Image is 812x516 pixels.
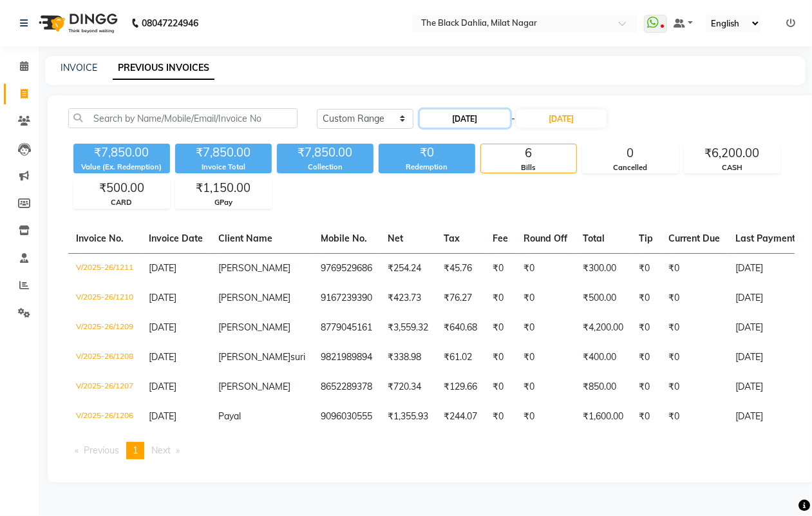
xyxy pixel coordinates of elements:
[149,321,176,333] span: [DATE]
[575,313,631,343] td: ₹4,200.00
[74,179,169,197] div: ₹500.00
[516,253,575,283] td: ₹0
[661,372,728,402] td: ₹0
[436,343,485,372] td: ₹61.02
[218,410,241,422] span: Payal
[516,283,575,313] td: ₹0
[444,233,460,244] span: Tax
[218,381,290,392] span: [PERSON_NAME]
[436,313,485,343] td: ₹640.68
[631,313,661,343] td: ₹0
[277,144,373,162] div: ₹7,850.00
[379,162,475,173] div: Redemption
[175,144,272,162] div: ₹7,850.00
[149,292,176,303] span: [DATE]
[639,233,653,244] span: Tip
[516,110,607,128] input: End Date
[575,372,631,402] td: ₹850.00
[175,162,272,173] div: Invoice Total
[313,372,380,402] td: 8652289378
[436,402,485,432] td: ₹244.07
[74,197,169,208] div: CARD
[631,402,661,432] td: ₹0
[661,313,728,343] td: ₹0
[631,253,661,283] td: ₹0
[516,372,575,402] td: ₹0
[151,444,171,456] span: Next
[84,444,119,456] span: Previous
[493,233,508,244] span: Fee
[436,253,485,283] td: ₹45.76
[583,144,678,162] div: 0
[583,162,678,173] div: Cancelled
[380,372,436,402] td: ₹720.34
[388,233,403,244] span: Net
[481,144,576,162] div: 6
[583,233,605,244] span: Total
[380,283,436,313] td: ₹423.73
[313,402,380,432] td: 9096030555
[380,343,436,372] td: ₹338.98
[313,343,380,372] td: 9821989894
[575,283,631,313] td: ₹500.00
[685,144,780,162] div: ₹6,200.00
[218,292,290,303] span: [PERSON_NAME]
[68,442,795,459] nav: Pagination
[113,57,214,80] a: PREVIOUS INVOICES
[661,253,728,283] td: ₹0
[68,402,141,432] td: V/2025-26/1206
[73,144,170,162] div: ₹7,850.00
[33,5,121,41] img: logo
[631,283,661,313] td: ₹0
[277,162,373,173] div: Collection
[68,108,297,128] input: Search by Name/Mobile/Email/Invoice No
[485,283,516,313] td: ₹0
[661,402,728,432] td: ₹0
[516,402,575,432] td: ₹0
[485,343,516,372] td: ₹0
[68,343,141,372] td: V/2025-26/1208
[516,313,575,343] td: ₹0
[218,233,272,244] span: Client Name
[149,233,203,244] span: Invoice Date
[68,313,141,343] td: V/2025-26/1209
[511,112,515,126] span: -
[436,372,485,402] td: ₹129.66
[481,162,576,173] div: Bills
[218,321,290,333] span: [PERSON_NAME]
[218,262,290,274] span: [PERSON_NAME]
[685,162,780,173] div: CASH
[524,233,567,244] span: Round Off
[575,343,631,372] td: ₹400.00
[73,162,170,173] div: Value (Ex. Redemption)
[290,351,305,363] span: suri
[142,5,198,41] b: 08047224946
[133,444,138,456] span: 1
[631,343,661,372] td: ₹0
[176,197,271,208] div: GPay
[68,253,141,283] td: V/2025-26/1211
[68,372,141,402] td: V/2025-26/1207
[661,343,728,372] td: ₹0
[313,283,380,313] td: 9167239390
[485,402,516,432] td: ₹0
[668,233,720,244] span: Current Due
[76,233,124,244] span: Invoice No.
[61,62,97,73] a: INVOICE
[149,351,176,363] span: [DATE]
[516,343,575,372] td: ₹0
[379,144,475,162] div: ₹0
[313,253,380,283] td: 9769529686
[631,372,661,402] td: ₹0
[380,313,436,343] td: ₹3,559.32
[485,372,516,402] td: ₹0
[380,402,436,432] td: ₹1,355.93
[149,381,176,392] span: [DATE]
[321,233,367,244] span: Mobile No.
[485,253,516,283] td: ₹0
[313,313,380,343] td: 8779045161
[575,402,631,432] td: ₹1,600.00
[436,283,485,313] td: ₹76.27
[380,253,436,283] td: ₹254.24
[420,110,510,128] input: Start Date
